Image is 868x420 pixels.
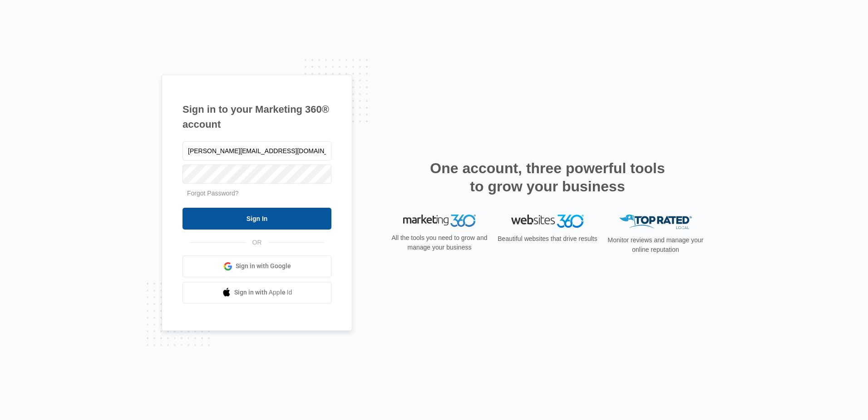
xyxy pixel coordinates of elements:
h2: One account, three powerful tools to grow your business [427,159,668,195]
span: Sign in with Apple Id [234,288,292,297]
a: Forgot Password? [187,190,239,197]
p: All the tools you need to grow and manage your business [389,233,490,252]
p: Monitor reviews and manage your online reputation [605,235,706,255]
span: Sign in with Google [236,261,291,271]
p: Beautiful websites that drive results [497,234,598,244]
h1: Sign in to your Marketing 360® account [182,102,331,132]
span: OR [246,238,268,247]
img: Marketing 360 [403,215,476,227]
a: Sign in with Apple Id [182,282,331,304]
img: Top Rated Local [619,215,692,230]
input: Sign In [182,208,331,230]
a: Sign in with Google [182,255,331,277]
input: Email [182,141,331,160]
img: Websites 360 [511,215,584,228]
